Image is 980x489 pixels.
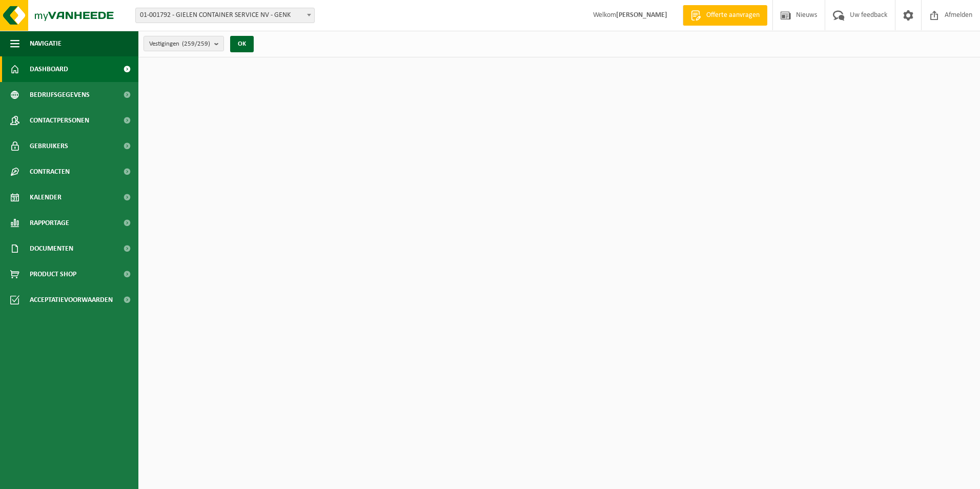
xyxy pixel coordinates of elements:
span: Rapportage [30,210,69,236]
span: Navigatie [30,31,62,56]
span: Contracten [30,159,70,185]
strong: [PERSON_NAME] [616,11,667,19]
span: Acceptatievoorwaarden [30,287,113,313]
span: Offerte aanvragen [704,10,762,21]
button: OK [230,36,254,52]
count: (259/259) [182,40,210,47]
a: Offerte aanvragen [683,5,767,26]
span: Documenten [30,236,73,261]
span: 01-001792 - GIELEN CONTAINER SERVICE NV - GENK [136,8,314,23]
span: Bedrijfsgegevens [30,82,90,108]
span: Contactpersonen [30,108,89,133]
span: 01-001792 - GIELEN CONTAINER SERVICE NV - GENK [135,8,315,23]
button: Vestigingen(259/259) [144,36,224,51]
span: Dashboard [30,56,68,82]
span: Product Shop [30,261,76,287]
span: Vestigingen [149,36,210,52]
span: Gebruikers [30,133,68,159]
span: Kalender [30,185,62,210]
